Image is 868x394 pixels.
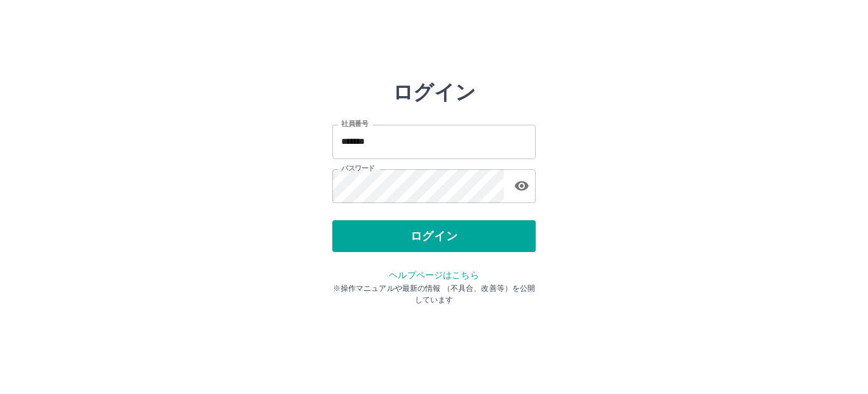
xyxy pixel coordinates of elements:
p: ※操作マニュアルや最新の情報 （不具合、改善等）を公開しています [332,283,536,306]
label: パスワード [341,164,375,173]
button: ログイン [332,220,536,252]
h2: ログイン [393,80,476,104]
label: 社員番号 [341,119,368,129]
a: ヘルプページはこちら [389,270,478,280]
